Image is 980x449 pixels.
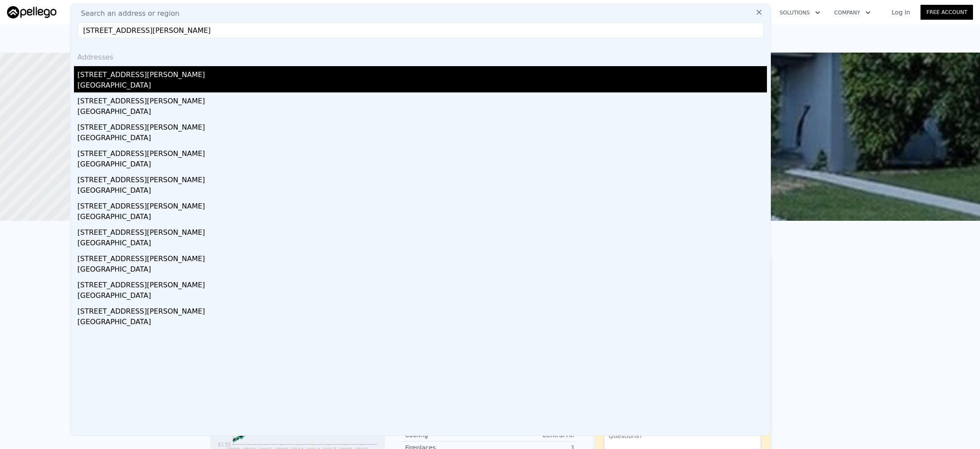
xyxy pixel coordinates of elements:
[77,119,767,133] div: [STREET_ADDRESS][PERSON_NAME]
[881,8,920,17] a: Log In
[77,198,767,212] div: [STREET_ADDRESS][PERSON_NAME]
[77,238,767,250] div: [GEOGRAPHIC_DATA]
[77,22,763,38] input: Enter an address, city, region, neighborhood or zip code
[77,250,767,264] div: [STREET_ADDRESS][PERSON_NAME]
[77,224,767,238] div: [STREET_ADDRESS][PERSON_NAME]
[77,145,767,159] div: [STREET_ADDRESS][PERSON_NAME]
[77,303,767,317] div: [STREET_ADDRESS][PERSON_NAME]
[773,5,827,21] button: Solutions
[77,212,767,224] div: [GEOGRAPHIC_DATA]
[77,264,767,276] div: [GEOGRAPHIC_DATA]
[77,290,767,303] div: [GEOGRAPHIC_DATA]
[77,159,767,171] div: [GEOGRAPHIC_DATA]
[77,92,767,106] div: [STREET_ADDRESS][PERSON_NAME]
[77,66,767,80] div: [STREET_ADDRESS][PERSON_NAME]
[217,431,231,437] tspan: $205
[7,6,56,18] img: Pellego
[217,442,231,448] tspan: $135
[77,317,767,329] div: [GEOGRAPHIC_DATA]
[77,106,767,119] div: [GEOGRAPHIC_DATA]
[77,133,767,145] div: [GEOGRAPHIC_DATA]
[77,276,767,290] div: [STREET_ADDRESS][PERSON_NAME]
[77,185,767,198] div: [GEOGRAPHIC_DATA]
[827,5,878,21] button: Company
[920,5,973,20] a: Free Account
[74,45,767,66] div: Addresses
[74,8,179,19] span: Search an address or region
[77,171,767,185] div: [STREET_ADDRESS][PERSON_NAME]
[77,80,767,92] div: [GEOGRAPHIC_DATA]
